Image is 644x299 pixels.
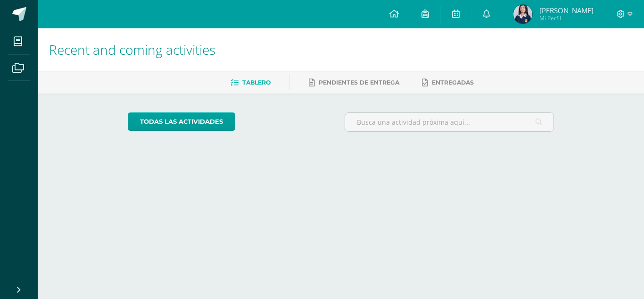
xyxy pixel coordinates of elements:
[309,75,399,90] a: Pendientes de entrega
[539,14,594,22] span: Mi Perfil
[345,113,554,131] input: Busca una actividad próxima aquí...
[513,5,532,24] img: d4564a221752280c5f776a9cf58f2dcb.png
[319,79,399,86] span: Pendientes de entrega
[422,75,474,90] a: Entregadas
[231,75,271,90] a: Tablero
[242,79,271,86] span: Tablero
[49,41,215,59] span: Recent and coming activities
[128,112,235,131] a: todas las Actividades
[432,79,474,86] span: Entregadas
[539,6,594,15] span: [PERSON_NAME]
